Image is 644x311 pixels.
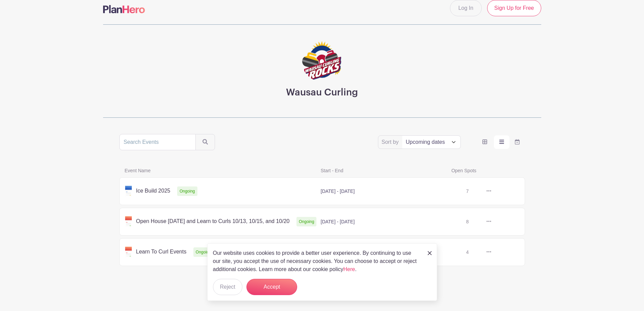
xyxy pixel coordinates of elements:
[286,87,358,98] h3: Wausau Curling
[119,134,196,150] input: Search Events
[343,266,355,272] a: Here
[428,251,432,255] img: close_button-5f87c8562297e5c2d7936805f587ecaba9071eb48480494691a3f1689db116b3.svg
[121,166,317,175] span: Event Name
[213,279,242,295] button: Reject
[302,41,342,82] img: logo-1.png
[477,135,525,149] div: order and view
[246,279,297,295] button: Accept
[103,5,145,13] img: logo-507f7623f17ff9eddc593b1ce0a138ce2505c220e1c5a4e2b4648c50719b7d32.svg
[317,166,448,175] span: Start - End
[382,138,401,146] label: Sort by
[213,249,421,273] p: Our website uses cookies to provide a better user experience. By continuing to use our site, you ...
[447,166,512,175] span: Open Spots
